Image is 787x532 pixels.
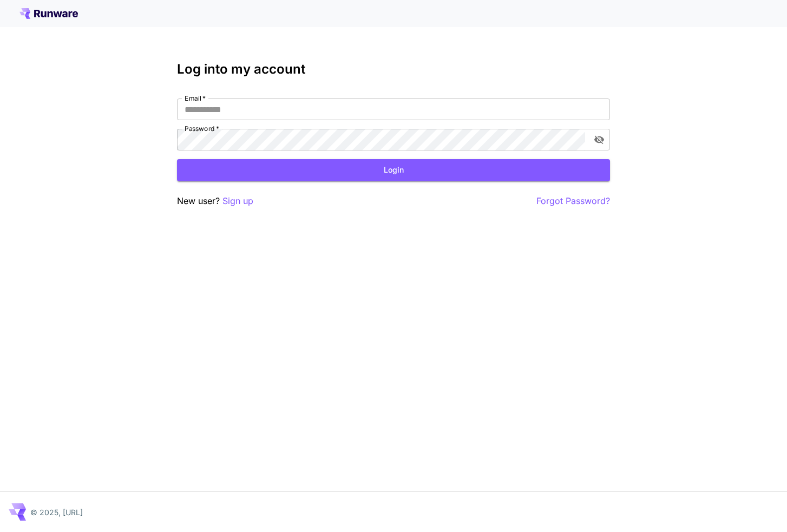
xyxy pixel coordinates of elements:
[589,130,609,149] button: toggle password visibility
[30,507,83,518] p: © 2025, [URL]
[536,194,610,208] button: Forgot Password?
[177,194,253,208] p: New user?
[177,159,610,181] button: Login
[185,124,219,133] label: Password
[222,194,253,208] button: Sign up
[185,94,206,103] label: Email
[177,62,610,77] h3: Log into my account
